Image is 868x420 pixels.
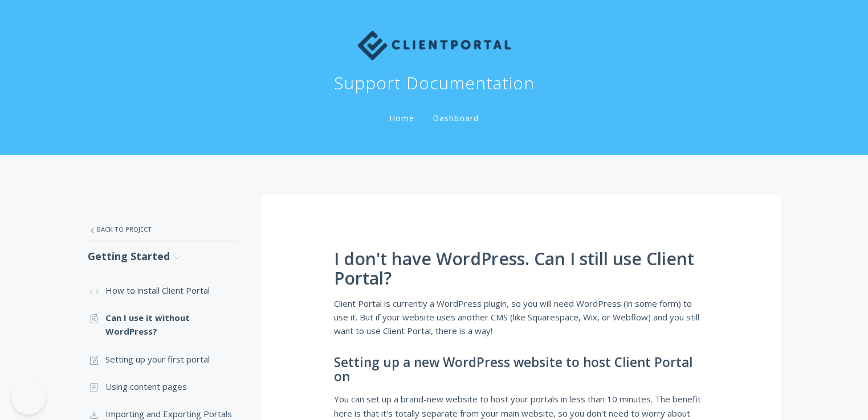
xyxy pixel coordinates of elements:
[88,217,238,241] a: Back to Project
[334,355,708,384] h3: Setting up a new WordPress website to host Client Portal on
[387,113,417,123] a: Home
[334,72,535,94] h1: Support Documentation
[11,380,46,414] iframe: Toggle Customer Support
[430,113,481,123] a: Dashboard
[88,373,238,400] a: Using content pages
[88,241,238,271] a: Getting Started
[334,297,708,338] p: Client Portal is currently a WordPress plugin, so you will need WordPress (in some form) to use i...
[88,345,238,373] a: Setting up your first portal
[88,277,238,304] a: How to install Client Portal
[334,249,708,288] h1: I don't have WordPress. Can I still use Client Portal?
[88,304,238,345] a: Can I use it without WordPress?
